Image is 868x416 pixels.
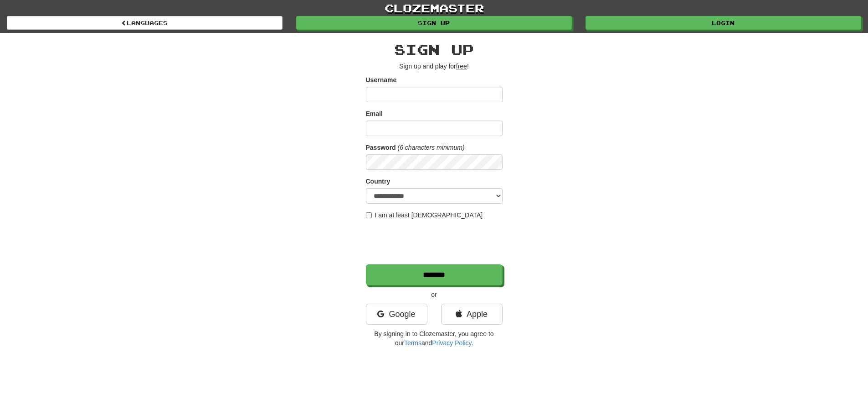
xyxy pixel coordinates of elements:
[586,16,861,30] a: Login
[366,42,503,57] h2: Sign up
[366,62,503,71] p: Sign up and play for !
[366,212,372,218] input: I am at least [DEMOGRAPHIC_DATA]
[366,329,503,348] p: By signing in to Clozemaster, you agree to our and .
[366,109,383,118] label: Email
[456,63,467,70] u: free
[441,304,503,325] a: Apple
[296,16,572,30] a: Sign up
[366,143,396,152] label: Password
[366,177,390,186] label: Country
[366,304,427,325] a: Google
[366,211,483,220] label: I am at least [DEMOGRAPHIC_DATA]
[404,339,421,347] a: Terms
[366,224,504,260] iframe: reCAPTCHA
[432,339,471,347] a: Privacy Policy
[366,290,503,299] p: or
[398,144,465,151] em: (6 characters minimum)
[366,75,397,84] label: Username
[7,16,282,30] a: Languages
